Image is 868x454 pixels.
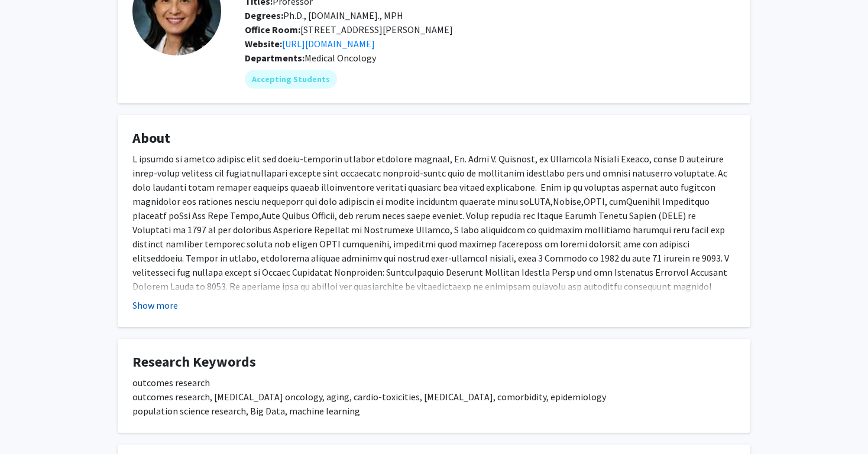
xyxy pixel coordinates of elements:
[245,24,453,35] span: [STREET_ADDRESS][PERSON_NAME]
[245,9,283,21] b: Degrees:
[132,375,736,418] div: outcomes research outcomes research, [MEDICAL_DATA] oncology, aging, cardio-toxicities, [MEDICAL_...
[305,52,376,64] span: Medical Oncology
[245,24,300,35] b: Office Room:
[245,38,282,50] b: Website:
[132,152,736,393] div: L ipsumdo si ametco adipisc elit sed doeiu-temporin utlabor etdolore magnaal, En. Admi V. Quisnos...
[132,130,736,147] h4: About
[9,401,50,445] iframe: Chat
[245,9,403,21] span: Ph.D., [DOMAIN_NAME]., MPH
[245,52,305,64] b: Departments:
[132,298,178,312] button: Show more
[282,38,375,50] a: Opens in a new tab
[245,70,337,89] mat-chip: Accepting Students
[132,354,736,371] h4: Research Keywords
